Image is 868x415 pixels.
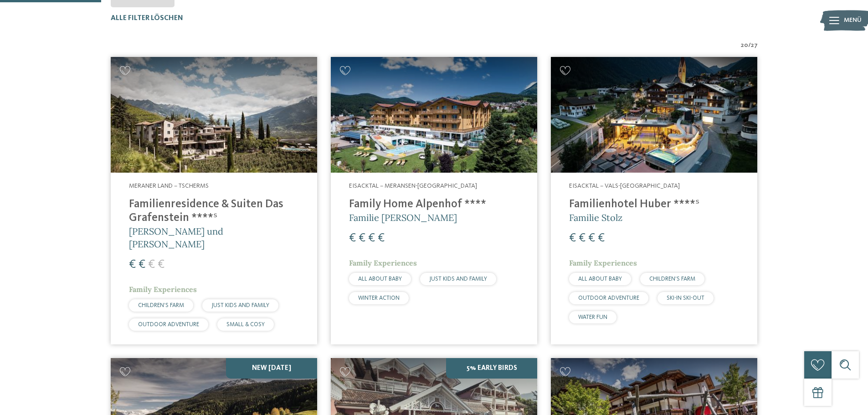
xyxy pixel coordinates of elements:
[148,259,155,271] span: €
[349,258,417,267] span: Family Experiences
[359,232,365,244] span: €
[551,57,757,344] a: Familienhotels gesucht? Hier findet ihr die besten! Eisacktal – Vals-[GEOGRAPHIC_DATA] Familienho...
[667,295,704,301] span: SKI-IN SKI-OUT
[569,212,622,223] span: Familie Stolz
[138,322,199,328] span: OUTDOOR ADVENTURE
[578,295,639,301] span: OUTDOOR ADVENTURE
[569,183,680,189] span: Eisacktal – Vals-[GEOGRAPHIC_DATA]
[331,57,537,344] a: Familienhotels gesucht? Hier findet ihr die besten! Eisacktal – Meransen-[GEOGRAPHIC_DATA] Family...
[579,232,586,244] span: €
[129,183,209,189] span: Meraner Land – Tscherms
[598,232,605,244] span: €
[211,302,269,308] span: JUST KIDS AND FAMILY
[129,285,197,294] span: Family Experiences
[358,295,400,301] span: WINTER ACTION
[378,232,385,244] span: €
[349,212,457,223] span: Familie [PERSON_NAME]
[349,198,519,211] h4: Family Home Alpenhof ****
[358,276,402,282] span: ALL ABOUT BABY
[111,15,183,22] span: Alle Filter löschen
[569,258,637,267] span: Family Experiences
[578,314,607,320] span: WATER FUN
[741,41,748,50] span: 20
[129,225,223,250] span: [PERSON_NAME] und [PERSON_NAME]
[349,232,356,244] span: €
[368,232,375,244] span: €
[226,322,265,328] span: SMALL & COSY
[569,232,576,244] span: €
[111,57,317,344] a: Familienhotels gesucht? Hier findet ihr die besten! Meraner Land – Tscherms Familienresidence & S...
[138,302,184,308] span: CHILDREN’S FARM
[129,259,136,271] span: €
[649,276,695,282] span: CHILDREN’S FARM
[111,57,317,173] img: Familienhotels gesucht? Hier findet ihr die besten!
[569,198,739,211] h4: Familienhotel Huber ****ˢ
[588,232,595,244] span: €
[139,259,145,271] span: €
[748,41,751,50] span: /
[129,198,299,225] h4: Familienresidence & Suiten Das Grafenstein ****ˢ
[429,276,487,282] span: JUST KIDS AND FAMILY
[158,259,164,271] span: €
[578,276,622,282] span: ALL ABOUT BABY
[349,183,477,189] span: Eisacktal – Meransen-[GEOGRAPHIC_DATA]
[551,57,757,173] img: Familienhotels gesucht? Hier findet ihr die besten!
[751,41,758,50] span: 27
[331,57,537,173] img: Family Home Alpenhof ****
